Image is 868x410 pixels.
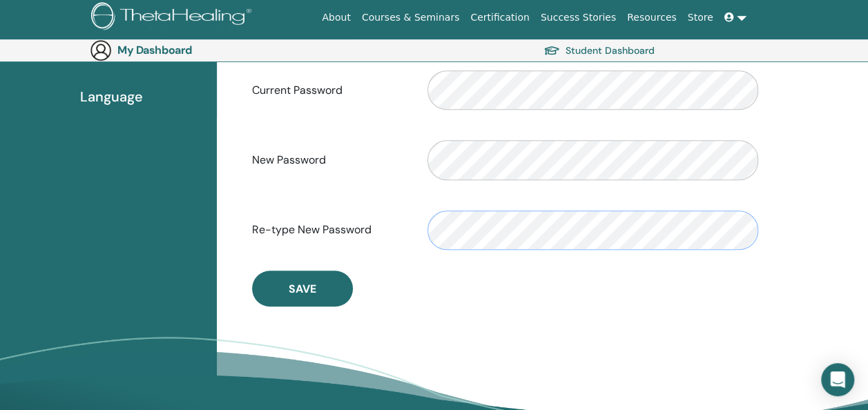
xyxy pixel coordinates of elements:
[621,5,682,30] a: Resources
[543,45,560,57] img: graduation-cap.svg
[535,5,621,30] a: Success Stories
[316,5,356,30] a: About
[117,43,255,57] h3: My Dashboard
[821,363,854,396] div: Open Intercom Messenger
[91,2,256,33] img: logo.png
[80,86,143,107] span: Language
[543,41,655,60] a: Student Dashboard
[242,217,417,243] label: Re-type New Password
[242,77,417,104] label: Current Password
[465,5,534,30] a: Certification
[356,5,465,30] a: Courses & Seminars
[252,271,353,306] button: Save
[242,147,417,173] label: New Password
[90,39,112,61] img: generic-user-icon.jpg
[289,282,316,296] span: Save
[682,5,719,30] a: Store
